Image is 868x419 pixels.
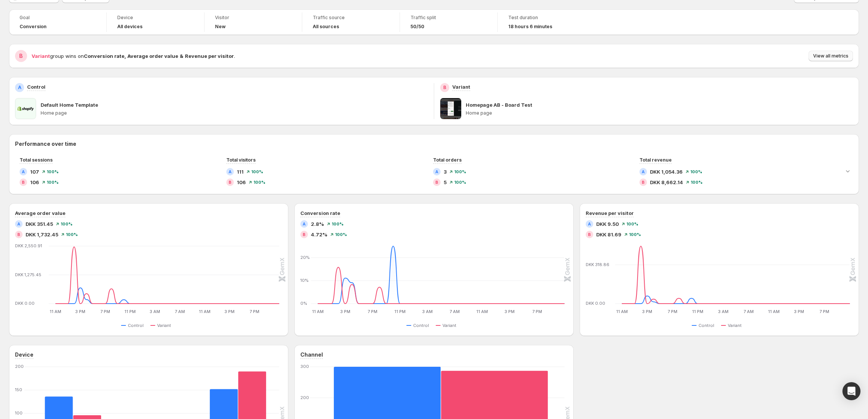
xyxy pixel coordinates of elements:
strong: , [124,53,126,59]
a: Traffic sourceAll sources [313,14,389,30]
span: 111 [237,168,244,175]
text: DKK 0.00 [586,301,605,306]
h2: A [435,169,438,174]
span: 5 [444,178,447,186]
h2: B [22,180,25,185]
div: Open Intercom Messenger [842,382,860,400]
h4: All sources [313,24,339,30]
text: 11 AM [199,309,211,314]
span: 100 % [691,180,703,185]
span: 100 % [47,180,59,185]
span: Traffic source [313,15,389,21]
text: 10% [300,278,309,283]
span: 107 [30,168,39,175]
text: 11 PM [124,309,136,314]
span: Control [698,322,714,328]
text: 150 [15,387,22,392]
h2: A [229,169,232,174]
text: 3 AM [150,309,160,314]
text: 11 AM [50,309,61,314]
h2: B [443,85,446,91]
text: DKK 318.86 [586,262,609,267]
span: 50/50 [411,24,424,30]
text: 3 PM [224,309,235,314]
button: Control [121,321,147,330]
text: 3 PM [794,309,804,314]
text: 11 PM [394,309,406,314]
h2: A [18,85,21,91]
p: Variant [452,83,470,91]
h2: B [588,232,591,237]
text: 3 AM [422,309,433,314]
text: 200 [300,395,309,400]
text: 11 AM [476,309,488,314]
p: Home page [41,110,428,116]
text: 7 PM [668,309,677,314]
h3: Average order value [15,209,65,217]
a: Traffic split50/50 [411,14,487,30]
span: Total visitors [226,157,256,163]
span: 100 % [66,232,78,237]
h2: A [642,169,645,174]
a: VisitorNew [215,14,291,30]
text: 0% [300,301,307,306]
button: Control [692,321,717,330]
text: 11 AM [616,309,628,314]
text: 3 AM [718,309,729,314]
span: 100 % [454,180,466,185]
span: Traffic split [411,15,487,21]
text: 20% [300,255,310,260]
text: 3 PM [642,309,652,314]
img: Homepage AB - Board Test [440,98,461,119]
span: 100 % [332,222,344,226]
span: 100 % [61,222,73,226]
h2: B [229,180,232,185]
h3: Revenue per visitor [586,209,634,217]
p: Control [27,83,45,91]
button: Control [406,321,432,330]
text: 7 AM [450,309,460,314]
span: 3 [444,168,447,175]
text: 7 PM [820,309,829,314]
span: Test duration [508,15,585,21]
h3: Conversion rate [300,209,340,217]
strong: Average order value [127,53,178,59]
text: DKK 0.00 [15,301,35,306]
button: Variant [150,321,174,330]
h2: Performance over time [15,140,853,148]
span: 100 % [690,169,702,174]
h2: B [17,232,20,237]
span: Goal [20,15,96,21]
text: DKK 1,275.45 [15,272,41,277]
button: Variant [721,321,745,330]
text: 7 PM [250,309,259,314]
strong: Revenue per visitor [185,53,234,59]
a: DeviceAll devices [117,14,194,30]
h2: B [303,232,306,237]
span: 100 % [251,169,263,174]
a: Test duration18 hours 6 minutes [508,14,585,30]
text: 3 PM [340,309,350,314]
h2: A [303,222,306,226]
h2: B [435,180,438,185]
text: 200 [15,364,24,369]
span: 106 [237,178,246,186]
span: Total revenue [639,157,672,163]
text: 7 PM [368,309,377,314]
span: DKK 1,054.36 [650,168,683,175]
span: Visitor [215,15,291,21]
span: 100 % [47,169,59,174]
text: 7 AM [744,309,754,314]
h3: Channel [300,351,323,358]
span: 4.72% [311,231,327,238]
span: Total orders [433,157,462,163]
span: Conversion [20,24,47,30]
button: Variant [436,321,459,330]
p: Homepage AB - Board Test [466,101,532,109]
a: GoalConversion [20,14,96,30]
button: View all metrics [809,51,853,61]
span: 2.8% [311,220,324,228]
h2: A [17,222,20,226]
text: 3 PM [75,309,85,314]
h2: A [588,222,591,226]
